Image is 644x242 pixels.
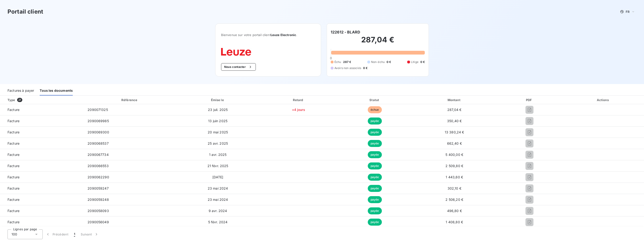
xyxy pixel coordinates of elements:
span: Facture [4,186,80,191]
span: 23 juil. 2025 [208,108,228,112]
span: 2090069985 [88,119,109,123]
span: Facture [4,197,80,202]
span: 13 380,24 € [445,130,464,134]
span: 5 400,00 € [445,153,463,157]
span: Non-échu [371,60,385,64]
span: 350,40 € [447,119,462,123]
span: 2090059247 [88,186,109,190]
span: échue [368,106,382,113]
span: 0 € [420,60,425,64]
span: Échu [334,60,341,64]
span: 662,40 € [447,141,462,145]
span: 287 € [343,60,351,64]
span: 0 [330,56,332,60]
span: 287,04 € [447,108,461,112]
span: 2090071325 [88,108,108,112]
span: 1 [74,232,75,237]
span: 100 [11,232,17,237]
span: 21 [17,98,22,102]
div: Factures à payer [8,86,34,95]
span: 25 avr. 2025 [208,141,228,145]
h3: Portail client [8,7,43,16]
span: Leuze Electronic [271,33,296,37]
span: payée [368,185,382,192]
div: Actions [563,98,643,102]
span: 1 443,60 € [446,175,463,179]
span: +4 jours [292,108,305,112]
span: 2090058093 [88,209,109,213]
span: 1 408,80 € [446,220,463,224]
button: Nous contacter [221,63,256,71]
span: payée [368,196,382,203]
div: Type [5,98,83,102]
span: 23 mai 2024 [208,198,228,202]
span: 0 € [363,66,368,70]
span: payée [368,162,382,169]
div: Montant [413,98,495,102]
span: 1 avr. 2025 [209,153,227,157]
span: 2090069300 [88,130,109,134]
span: Facture [4,175,80,180]
span: Bienvenue sur votre portail client . [221,33,315,37]
span: 0 € [387,60,391,64]
span: 302,10 € [448,186,461,190]
span: 13 juin 2025 [208,119,227,123]
span: 2090068537 [88,141,109,145]
span: Facture [4,209,80,213]
span: FR [626,10,629,14]
span: payée [368,129,382,136]
span: 496,80 € [447,209,462,213]
span: Avoirs non associés [334,66,361,70]
span: Litige [411,60,418,64]
span: 2090067734 [88,153,109,157]
div: PDF [497,98,562,102]
span: 23 mai 2024 [208,186,228,190]
h2: 287,04 € [331,35,425,49]
span: payée [368,151,382,158]
span: Facture [4,220,80,224]
span: 9 avr. 2024 [209,209,227,213]
span: payée [368,140,382,147]
span: Facture [4,119,80,123]
span: 2 509,80 € [445,164,463,168]
span: Facture [4,130,80,135]
span: payée [368,117,382,125]
div: Référence [121,98,137,102]
div: Statut [338,98,411,102]
span: 2090066553 [88,164,109,168]
div: Tous les documents [40,86,73,95]
div: Retard [261,98,336,102]
span: 2090059248 [88,198,109,202]
span: 2090056049 [88,220,109,224]
button: Suivant [78,229,102,239]
img: Company logo [221,48,251,56]
span: 2090062290 [88,175,109,179]
span: 5 févr. 2024 [208,220,228,224]
span: Facture [4,152,80,157]
span: Facture [4,164,80,168]
span: 2 506,20 € [445,198,463,202]
div: Émise le [177,98,259,102]
button: 1 [71,229,78,239]
span: 20 mai 2025 [208,130,228,134]
span: Facture [4,141,80,146]
span: [DATE] [212,175,223,179]
h6: 122612 - BLARD [331,29,360,35]
span: Facture [4,107,80,112]
span: 21 févr. 2025 [207,164,228,168]
span: payée [368,207,382,214]
span: payée [368,219,382,226]
button: Précédent [43,229,71,239]
span: payée [368,174,382,181]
